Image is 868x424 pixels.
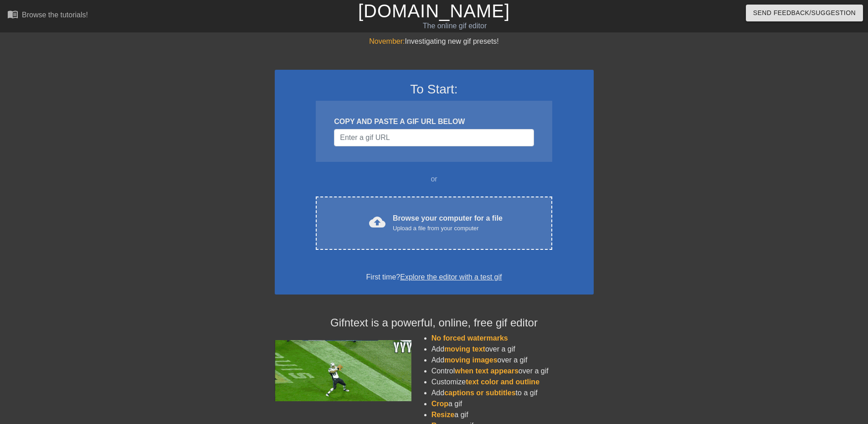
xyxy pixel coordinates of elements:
[275,36,594,47] div: Investigating new gif presets!
[7,9,88,23] a: Browse the tutorials!
[369,214,385,230] span: cloud_upload
[431,411,455,419] span: Resize
[431,388,594,398] li: Add to a gif
[369,37,405,45] span: November:
[466,378,539,386] span: text color and outline
[298,174,570,185] div: or
[431,344,594,355] li: Add over a gif
[275,316,594,330] h4: Gifntext is a powerful, online, free gif editor
[431,398,594,409] li: a gif
[334,116,534,127] div: COPY AND PASTE A GIF URL BELOW
[275,340,411,401] img: football_small.gif
[431,366,594,377] li: Control over a gif
[746,5,863,21] button: Send Feedback/Suggestion
[431,334,508,342] span: No forced watermarks
[294,21,616,31] div: The online gif editor
[431,377,594,388] li: Customize
[7,9,18,20] span: menu_book
[287,272,582,283] div: First time?
[444,356,497,364] span: moving images
[358,1,510,21] a: [DOMAIN_NAME]
[444,345,485,353] span: moving text
[431,355,594,366] li: Add over a gif
[287,82,582,97] h3: To Start:
[455,367,519,375] span: when text appears
[334,129,534,146] input: Username
[393,224,503,233] div: Upload a file from your computer
[400,273,502,281] a: Explore the editor with a test gif
[753,7,856,19] span: Send Feedback/Suggestion
[431,409,594,420] li: a gif
[431,400,448,408] span: Crop
[393,213,503,233] div: Browse your computer for a file
[444,389,515,397] span: captions or subtitles
[22,11,88,19] div: Browse the tutorials!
